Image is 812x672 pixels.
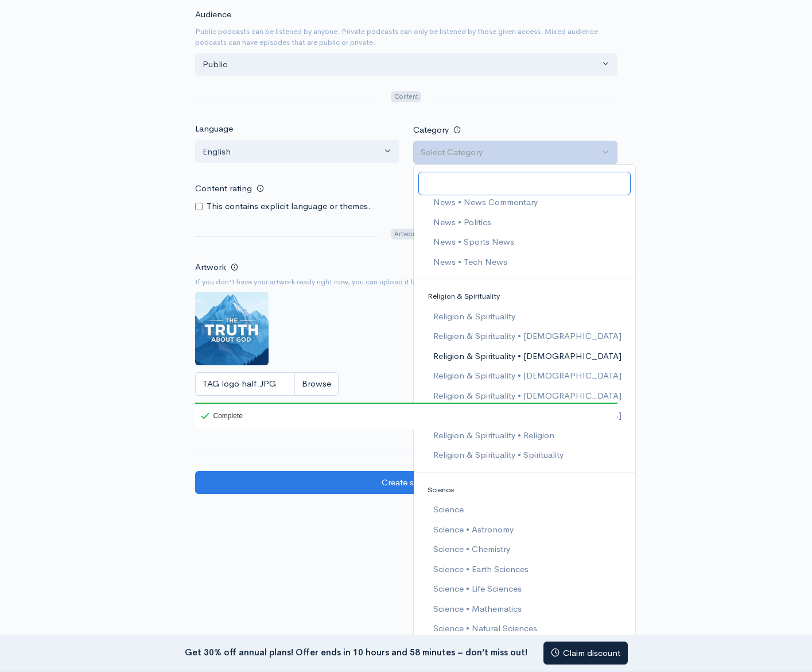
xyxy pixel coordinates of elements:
label: Audience [195,8,231,21]
span: Religion & Spirituality • [DEMOGRAPHIC_DATA] [433,409,621,422]
span: News • News Commentary [433,196,537,209]
span: Religion & Spirituality • [DEMOGRAPHIC_DATA] [433,350,621,363]
button: Select Category [413,141,617,164]
input: Search [418,172,631,195]
label: Artwork [195,261,226,274]
div: Complete [201,412,243,419]
button: Public [195,53,617,76]
span: Religion & Spirituality • Spirituality [433,449,563,462]
input: Create show [195,471,617,495]
label: Content rating [195,177,252,200]
label: Category [413,123,449,137]
span: Science • Natural Sciences [433,622,537,635]
span: Religion & Spirituality [428,291,500,301]
span: Religion & Spirituality • [DEMOGRAPHIC_DATA] [433,389,621,403]
button: English [195,140,399,164]
span: Science • Astronomy [433,523,513,536]
span: Science [433,503,463,516]
label: Language [195,122,233,136]
strong: Get 30% off annual plans! Offer ends in 10 hours and 58 minutes – don’t miss out! [185,646,527,657]
small: Public podcasts can be listened by anyone. Private podcasts can only be listened by those given a... [195,26,617,48]
span: Religion & Spirituality • Religion [433,429,554,442]
label: This contains explicit language or themes. [207,200,371,213]
span: News • Sports News [433,235,514,249]
small: If you don't have your artwork ready right now, you can upload it later. [195,276,617,288]
div: Public [203,58,600,71]
span: Science • Earth Sciences [433,563,528,576]
span: Science [428,485,454,495]
div: 100% [195,403,617,404]
div: Complete [195,403,245,429]
span: Religion & Spirituality • [DEMOGRAPHIC_DATA] [433,330,621,343]
span: Science • Chemistry [433,543,510,556]
div: Select Category [421,146,600,159]
a: Claim discount [543,642,628,665]
span: Science • Life Sciences [433,582,521,596]
span: News • Politics [433,216,491,229]
span: Artwork [391,229,421,240]
div: English [203,145,382,159]
span: Religion & Spirituality [433,310,515,323]
span: Religion & Spirituality • [DEMOGRAPHIC_DATA] [433,369,621,383]
span: Content [391,91,421,102]
span: Science • Mathematics [433,603,521,616]
span: News • Tech News [433,256,507,269]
